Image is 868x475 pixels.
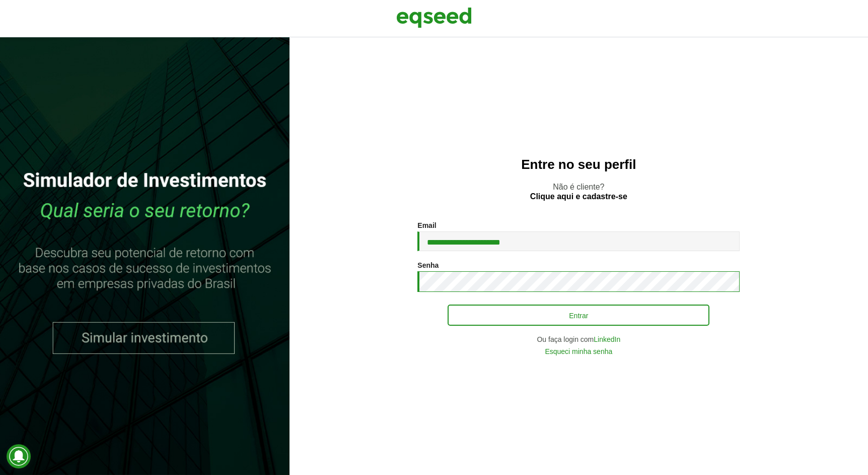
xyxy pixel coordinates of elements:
a: Clique aqui e cadastre-se [530,193,627,201]
div: Ou faça login com [417,336,740,343]
a: LinkedIn [594,336,620,343]
label: Senha [417,262,439,269]
label: Email [417,222,436,229]
button: Entrar [448,305,709,326]
p: Não é cliente? [310,182,848,201]
img: EqSeed Logo [396,5,472,30]
a: Esqueci minha senha [545,348,612,355]
h2: Entre no seu perfil [310,157,848,172]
